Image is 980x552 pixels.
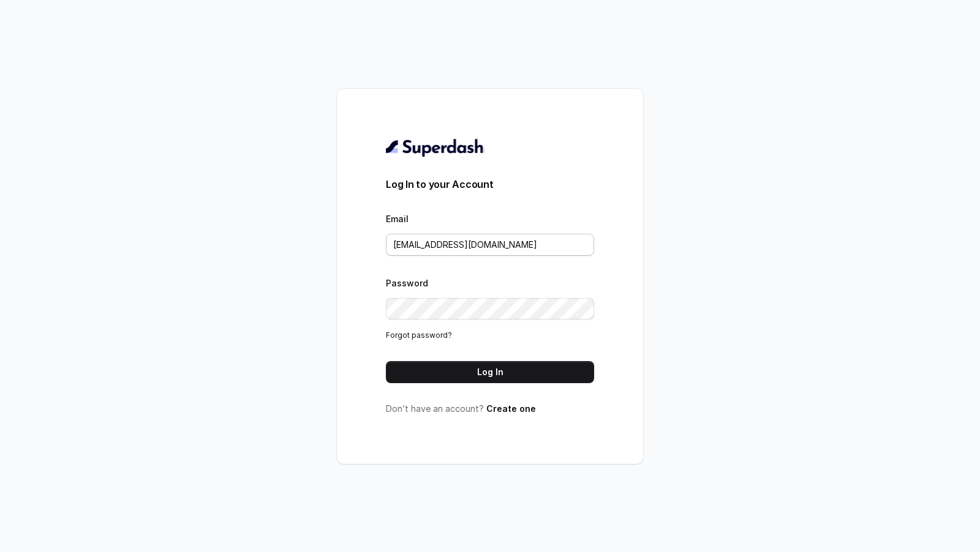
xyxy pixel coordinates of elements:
[386,361,594,383] button: Log In
[386,330,452,340] a: Forgot password?
[386,234,594,256] input: youremail@example.com
[486,403,536,414] a: Create one
[386,177,594,192] h3: Log In to your Account
[386,278,428,288] label: Password
[386,214,409,224] label: Email
[386,138,484,157] img: light.svg
[386,403,594,415] p: Don’t have an account?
